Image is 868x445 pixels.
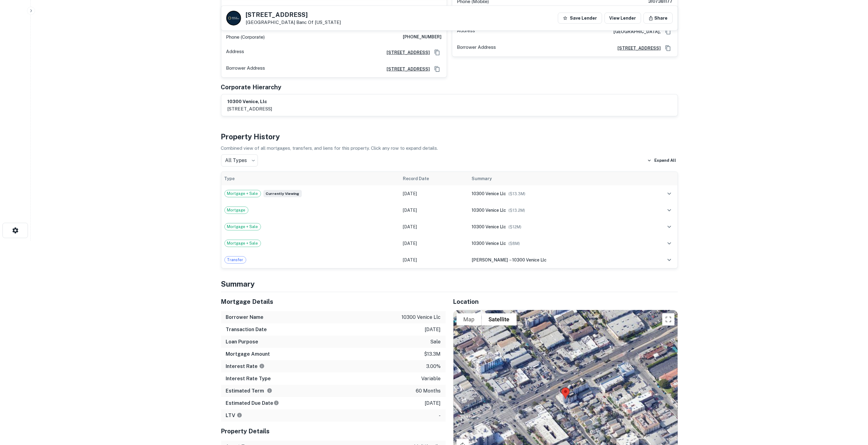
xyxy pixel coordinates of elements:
[226,314,264,321] h6: Borrower Name
[382,49,430,56] a: [STREET_ADDRESS]
[225,240,261,246] span: Mortgage + Sale
[509,192,526,196] span: ($ 13.3M )
[472,241,506,246] span: 10300 venice llc
[221,297,446,306] h5: Mortgage Details
[422,375,441,382] p: variable
[416,387,441,395] p: 60 months
[482,313,517,326] button: Show satellite imagery
[226,387,272,395] h6: Estimated Term
[433,64,442,74] button: Copy Address
[246,20,341,25] p: [GEOGRAPHIC_DATA]
[664,222,675,232] button: expand row
[297,20,341,25] a: Banc Of [US_STATE]
[664,188,675,199] button: expand row
[425,400,441,407] p: [DATE]
[226,64,265,74] p: Borrower Address
[664,255,675,265] button: expand row
[457,27,475,36] p: Address
[228,98,272,105] h6: 10300 venice, llc
[221,278,678,289] h4: Summary
[664,238,675,249] button: expand row
[509,241,520,246] span: ($ 8M )
[509,225,522,229] span: ($ 12M )
[225,224,261,230] span: Mortgage + Sale
[226,33,265,41] p: Phone (Corporate)
[274,400,279,406] svg: Estimate is based on a standard schedule for this type of loan.
[400,219,469,235] td: [DATE]
[221,83,282,92] h5: Corporate Hierarchy
[512,257,547,262] span: 10300 venice llc
[221,131,678,142] h4: Property History
[472,208,506,213] span: 10300 venice llc
[664,205,675,215] button: expand row
[225,191,261,197] span: Mortgage + Sale
[221,154,258,167] div: All Types
[430,338,441,346] p: sale
[426,363,441,370] p: 3.00%
[472,224,506,229] span: 10300 venice llc
[469,172,642,185] th: Summary
[221,427,446,436] h5: Property Details
[226,363,265,370] h6: Interest Rate
[457,44,496,53] p: Borrower Address
[226,48,244,57] p: Address
[246,12,341,18] h5: [STREET_ADDRESS]
[400,235,469,252] td: [DATE]
[453,297,678,306] h5: Location
[646,156,678,165] button: Expand All
[226,338,259,346] h6: Loan Purpose
[472,257,508,262] span: [PERSON_NAME]
[472,257,639,263] div: →
[472,191,506,196] span: 10300 venice llc
[226,412,242,419] h6: LTV
[609,28,661,35] h6: [GEOGRAPHIC_DATA],
[509,208,525,213] span: ($ 13.2M )
[228,105,272,113] p: [STREET_ADDRESS]
[225,257,246,263] span: Transfer
[400,172,469,185] th: Record Date
[403,4,442,11] h6: [PHONE_NUMBER]
[664,27,673,36] button: Copy Address
[402,314,441,321] p: 10300 venice llc
[644,13,673,24] button: Share
[226,4,256,11] p: Phone (Direct)
[400,202,469,219] td: [DATE]
[664,44,673,53] button: Copy Address
[403,33,442,41] h6: [PHONE_NUMBER]
[226,375,271,382] h6: Interest Rate Type
[221,145,678,152] p: Combined view of all mortgages, transfers, and liens for this property. Click any row to expand d...
[237,412,242,418] svg: LTVs displayed on the website are for informational purposes only and may be reported incorrectly...
[662,313,675,326] button: Toggle fullscreen view
[457,313,482,326] button: Show street map
[259,363,265,369] svg: The interest rates displayed on the website are for informational purposes only and may be report...
[400,185,469,202] td: [DATE]
[425,326,441,333] p: [DATE]
[226,350,270,358] h6: Mortgage Amount
[382,66,430,72] a: [STREET_ADDRESS]
[439,412,441,419] p: -
[221,172,400,185] th: Type
[613,45,661,52] a: [STREET_ADDRESS]
[558,13,602,24] button: Save Lender
[226,326,267,333] h6: Transaction Date
[226,400,279,407] h6: Estimated Due Date
[433,48,442,57] button: Copy Address
[400,252,469,268] td: [DATE]
[424,350,441,358] p: $13.3m
[605,13,641,24] a: View Lender
[267,388,272,393] svg: Term is based on a standard schedule for this type of loan.
[263,190,302,197] span: Currently viewing
[225,207,248,213] span: Mortgage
